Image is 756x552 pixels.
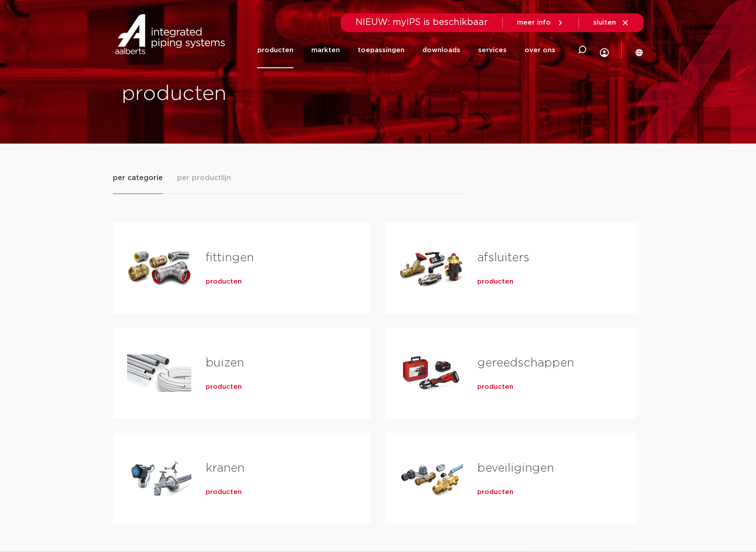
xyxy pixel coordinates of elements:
a: producten [477,383,513,391]
a: producten [206,277,242,286]
a: producten [477,277,513,286]
a: beveiligingen [477,462,554,474]
div: my IPS [600,29,609,71]
a: buizen [206,357,244,369]
span: NIEUW: myIPS is beschikbaar [355,18,488,27]
span: per categorie [113,173,163,183]
a: producten [477,488,513,497]
span: per productlijn [177,173,231,183]
span: sluiten [593,19,616,26]
a: afsluiters [477,252,529,264]
a: downloads [422,32,460,68]
div: Tabs. Open items met enter of spatie, sluit af met escape en navigeer met de pijltoetsen. [113,172,644,538]
h1: producten [122,80,374,108]
a: meer info [517,19,564,27]
a: fittingen [206,252,254,264]
a: kranen [206,462,244,474]
a: producten [257,32,293,68]
a: over ons [525,32,555,68]
nav: Menu [257,32,555,68]
a: sluiten [593,19,629,27]
a: markten [311,32,340,68]
a: producten [206,488,242,497]
a: services [478,32,507,68]
a: gereedschappen [477,357,574,369]
a: producten [206,383,242,391]
a: toepassingen [358,32,405,68]
span: meer info [517,19,551,26]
